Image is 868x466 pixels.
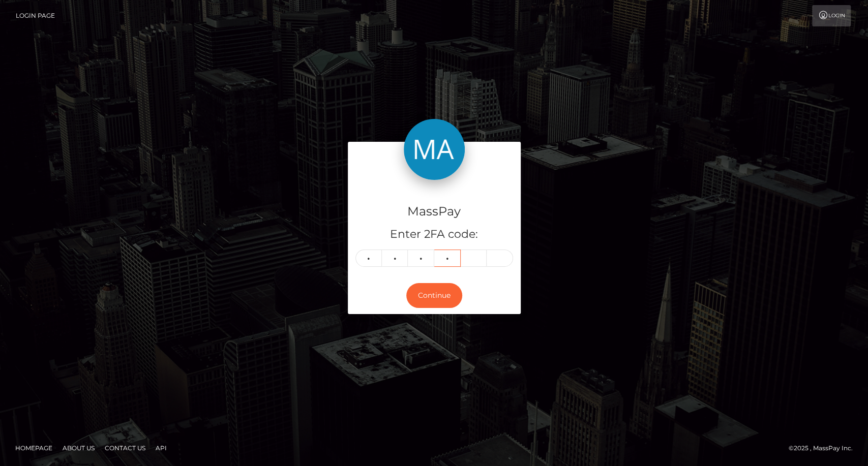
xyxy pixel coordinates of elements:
h4: MassPay [355,203,513,221]
img: MassPay [404,119,465,180]
a: About Us [58,440,99,456]
a: Homepage [11,440,56,456]
a: Login Page [16,5,55,26]
a: Contact Us [101,440,149,456]
h5: Enter 2FA code: [355,227,513,242]
div: © 2025 , MassPay Inc. [789,443,860,454]
button: Continue [406,283,462,308]
a: Login [812,5,851,26]
a: API [152,440,171,456]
